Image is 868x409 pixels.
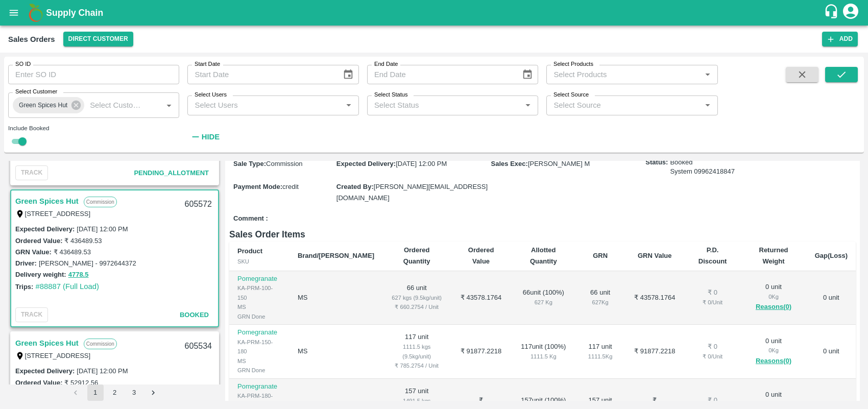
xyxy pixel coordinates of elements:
div: 66 unit ( 100 %) [519,288,568,307]
span: credit [282,183,299,190]
div: 0 unit [749,336,798,367]
div: 1111.5 kgs (9.5kg/unit) [391,342,443,361]
label: GRN Value: [15,248,52,256]
button: page 1 [87,384,104,401]
button: Open [342,99,355,112]
label: ₹ 436489.53 [64,237,102,245]
button: Go to next page [146,384,162,401]
button: Open [162,99,176,112]
div: customer-support [824,4,841,22]
label: Comment : [233,214,268,224]
label: Select Products [553,60,593,68]
p: Pomegranate [237,328,281,338]
div: MS [237,356,281,366]
p: Commission [84,339,117,349]
div: System 09962418847 [670,167,735,177]
span: [PERSON_NAME] M [528,160,590,167]
nav: pagination navigation [66,384,163,401]
div: KA-PRM-100-150 [237,283,281,302]
strong: Hide [202,133,220,141]
td: 117 unit [382,325,451,379]
div: GRN Done [237,366,281,375]
b: Ordered Quantity [403,246,430,265]
label: ₹ 436489.53 [54,248,91,256]
b: GRN [593,252,608,259]
label: SO ID [15,60,31,68]
input: Select Users [190,99,339,112]
div: ₹ 0 / Unit [693,352,733,361]
button: Reasons(0) [749,355,798,367]
label: End Date [374,60,398,68]
label: Select Customer [15,88,57,96]
label: Start Date [195,60,220,68]
span: Pending_Allotment [134,169,209,177]
div: ₹ 785.2754 / Unit [391,361,443,370]
label: Created By : [336,183,374,190]
div: ₹ 660.2754 / Unit [391,302,443,311]
b: Ordered Value [468,246,494,265]
td: ₹ 91877.2218 [451,325,511,379]
label: Expected Delivery : [15,367,75,375]
td: ₹ 91877.2218 [625,325,685,379]
input: Enter SO ID [8,65,179,84]
label: [PERSON_NAME] - 9972644372 [39,259,136,267]
label: Ordered Value: [15,379,62,387]
a: Green Spices Hut [15,195,79,208]
span: [DATE] 12:00 PM [396,160,447,167]
div: Sales Orders [8,33,55,46]
td: 66 unit [382,271,451,325]
div: GRN Done [237,312,281,321]
button: Choose date [518,65,537,84]
label: [STREET_ADDRESS] [25,210,91,218]
span: Booked [670,158,735,177]
td: 0 unit [807,325,856,379]
div: 627 kgs (9.5kg/unit) [391,293,443,302]
td: MS [290,271,382,325]
td: MS [290,325,382,379]
button: Reasons(0) [749,301,798,313]
div: 0 Kg [749,400,798,409]
a: Supply Chain [46,6,824,20]
span: [PERSON_NAME][EMAIL_ADDRESS][DOMAIN_NAME] [336,183,488,202]
div: 66 unit [584,288,617,307]
label: Select Status [374,91,408,99]
b: GRN Value [638,252,671,259]
button: Choose date [339,65,358,84]
span: Commission [266,160,303,167]
label: [DATE] 12:00 PM [77,367,128,375]
b: P.D. Discount [698,246,727,265]
a: Green Spices Hut [15,336,79,350]
div: ₹ 0 [693,288,733,298]
p: Commission [84,197,117,207]
td: ₹ 43578.1764 [625,271,685,325]
div: Green Spices Hut [13,97,84,113]
div: 0 Kg [749,346,798,355]
label: Delivery weight: [15,271,66,278]
label: [STREET_ADDRESS] [25,352,91,359]
b: Gap(Loss) [815,252,848,259]
span: Booked [180,311,209,319]
label: ₹ 52912.56 [64,379,98,387]
input: Select Customer [86,99,146,112]
input: End Date [367,65,514,84]
div: 117 unit [584,342,617,361]
button: Go to page 3 [126,384,142,401]
p: Pomegranate [237,382,281,392]
button: Select DC [63,32,133,46]
label: [DATE] 12:00 PM [77,225,128,233]
div: 117 unit ( 100 %) [519,342,568,361]
label: Select Users [195,91,227,99]
div: account of current user [841,2,860,23]
div: 627 Kg [519,298,568,307]
button: Open [521,99,535,112]
div: ₹ 0 / Unit [693,298,733,307]
input: Select Source [549,99,697,112]
input: Select Status [370,99,518,112]
button: Open [701,68,714,81]
div: 1111.5 Kg [519,352,568,361]
div: Include Booked [8,124,179,133]
button: Hide [187,128,222,146]
div: 1111.5 Kg [584,352,617,361]
span: Green Spices Hut [13,100,74,111]
button: 4778.5 [68,269,89,281]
